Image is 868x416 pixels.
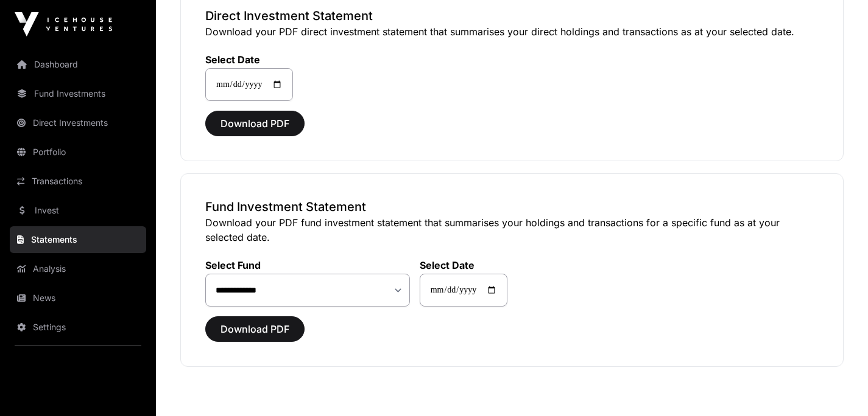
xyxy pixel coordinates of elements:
a: Transactions [10,168,146,195]
span: Download PDF [221,322,289,336]
a: Download PDF [205,328,305,341]
a: Statements [10,226,146,253]
a: Invest [10,197,146,224]
iframe: Chat Widget [807,358,868,416]
label: Select Date [420,259,507,271]
label: Select Fund [205,259,410,271]
a: Portfolio [10,139,146,165]
a: Analysis [10,255,146,282]
label: Select Date [205,54,293,66]
a: Dashboard [10,51,146,78]
img: Icehouse Ventures Logo [15,12,112,36]
a: Direct Investments [10,109,146,136]
a: Settings [10,314,146,341]
p: Download your PDF direct investment statement that summarises your direct holdings and transactio... [205,24,819,39]
a: News [10,285,146,311]
span: Download PDF [221,116,289,131]
a: Download PDF [205,123,305,135]
h3: Fund Investment Statement [205,198,819,215]
p: Download your PDF fund investment statement that summarises your holdings and transactions for a ... [205,215,819,244]
button: Download PDF [205,316,305,342]
button: Download PDF [205,111,305,136]
a: Fund Investments [10,80,146,107]
h3: Direct Investment Statement [205,7,819,24]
